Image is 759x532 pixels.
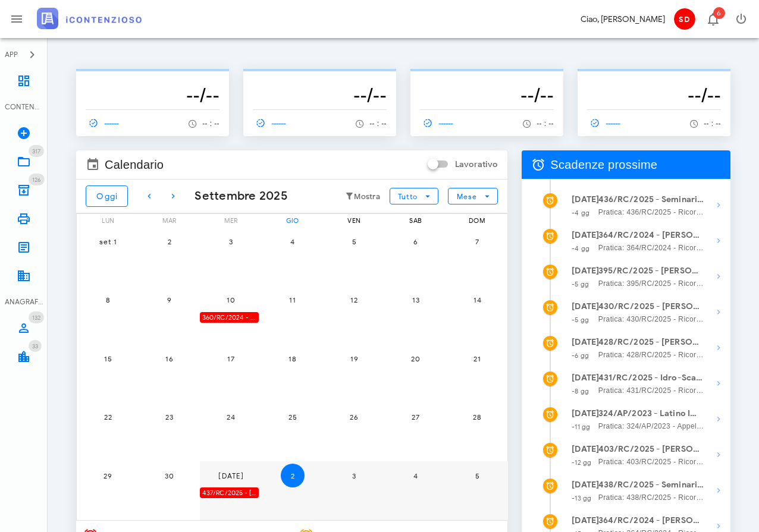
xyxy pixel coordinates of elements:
[342,347,366,370] button: 19
[587,118,622,128] span: ------
[219,413,243,421] span: 24
[253,83,387,107] h3: --/--
[219,229,243,253] button: 3
[572,408,599,418] strong: [DATE]
[202,119,219,128] span: -- : --
[707,372,730,395] button: Mostra dettagli
[86,185,128,207] button: Oggi
[342,413,366,421] span: 26
[32,342,38,350] span: 33
[572,458,591,467] small: -12 gg
[404,295,428,304] span: 13
[674,8,695,30] span: SD
[707,265,730,288] button: Mostra dettagli
[572,351,589,360] small: -6 gg
[342,295,366,304] span: 12
[707,407,730,431] button: Mostra dettagli
[29,174,45,185] span: Distintivo
[707,300,730,324] button: Mostra dettagli
[158,471,181,480] span: 30
[281,237,305,246] span: 4
[219,237,243,246] span: 3
[465,347,489,370] button: 21
[598,349,704,361] span: Pratica: 428/RC/2025 - Ricorso contro Agenzia Entrate Riscossione, Comune Di Ispica (Udienza)
[598,336,704,349] strong: 428/RC/2025 - [PERSON_NAME]si in Udienza
[404,471,428,480] span: 4
[86,74,219,83] p: --------------
[219,288,243,312] button: 10
[158,354,181,363] span: 16
[29,145,44,157] span: Distintivo
[86,118,120,128] span: ------
[219,347,243,370] button: 17
[572,387,589,395] small: -8 gg
[598,492,704,503] span: Pratica: 438/RC/2025 - Ricorso contro Comune Di Noto
[96,413,120,421] span: 22
[219,464,243,487] button: [DATE]
[587,115,626,131] a: ------
[96,347,120,370] button: 15
[707,336,730,360] button: Mostra dettagli
[598,206,704,218] span: Pratica: 436/RC/2025 - Ricorso contro Comune Di Noto, Agenzia delle Entrate Riscossione
[218,471,244,480] span: [DATE]
[342,229,366,253] button: 5
[572,266,599,276] strong: [DATE]
[200,312,259,323] div: 360/RC/2024 - Rosario Amore - Impugnare la Decisione del Giudice
[404,464,428,487] button: 4
[158,288,181,312] button: 9
[598,300,704,313] strong: 430/RC/2025 - [PERSON_NAME] - Presentarsi in Udienza
[185,187,288,205] div: Settembre 2025
[404,237,428,246] span: 6
[158,295,181,304] span: 9
[707,193,730,217] button: Mostra dettagli
[465,237,489,246] span: 7
[281,229,305,253] button: 4
[342,464,366,487] button: 3
[598,229,704,242] strong: 364/RC/2024 - [PERSON_NAME] - Invio Memorie per Udienza
[670,5,698,33] button: SD
[404,354,428,363] span: 20
[200,487,259,499] div: 437/RC/2025 - [PERSON_NAME] - Inviare Ricorso
[598,407,704,420] strong: 324/AP/2023 - Latino Impianti Snc - Presentarsi in Udienza
[369,119,387,128] span: -- : --
[32,176,41,184] span: 126
[5,102,43,112] div: CONTENZIOSO
[465,464,489,487] button: 5
[253,118,287,128] span: ------
[281,288,305,312] button: 11
[96,288,120,312] button: 8
[86,115,125,131] a: ------
[572,244,589,253] small: -4 gg
[581,13,665,26] div: Ciao, [PERSON_NAME]
[572,194,599,204] strong: [DATE]
[219,354,243,363] span: 17
[465,354,489,363] span: 21
[572,316,589,324] small: -5 gg
[598,193,704,206] strong: 436/RC/2025 - Seminario Vescovile Di Noto - Inviare Ricorso
[281,464,305,487] button: 2
[323,214,385,227] div: ven
[465,288,489,312] button: 14
[261,214,323,227] div: gio
[158,237,181,246] span: 2
[598,265,704,278] strong: 395/RC/2025 - [PERSON_NAME] - Presentarsi in Udienza
[281,413,305,421] span: 25
[537,119,554,128] span: -- : --
[77,214,139,227] div: lun
[158,413,181,421] span: 23
[158,464,181,487] button: 30
[456,192,477,201] span: Mese
[354,192,380,202] small: Mostra
[572,515,599,525] strong: [DATE]
[598,443,704,456] strong: 403/RC/2025 - [PERSON_NAME]si in Udienza
[587,83,721,107] h3: --/--
[455,159,498,171] label: Lavorativo
[572,480,599,490] strong: [DATE]
[404,413,428,421] span: 27
[384,214,446,227] div: sab
[572,494,591,502] small: -13 gg
[37,8,142,29] img: logo-text-2x.png
[32,314,40,322] span: 132
[397,192,417,201] span: Tutto
[158,229,181,253] button: 2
